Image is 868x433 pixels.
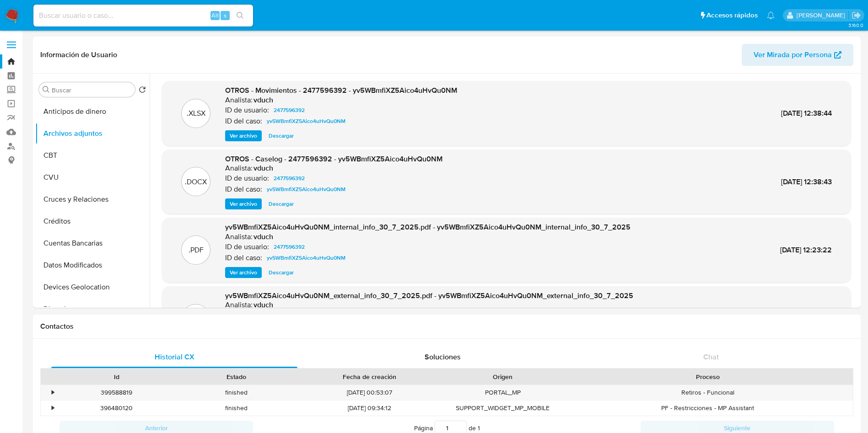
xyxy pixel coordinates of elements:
p: ID de usuario: [225,174,269,183]
button: Buscar [43,86,50,93]
div: Id [63,372,170,381]
input: Buscar [52,86,131,94]
div: PORTAL_MP [443,385,563,400]
button: Ver archivo [225,198,262,209]
h6: vduch [253,96,273,105]
p: Analista: [225,96,253,105]
a: Notificaciones [767,11,775,19]
p: ID del caso: [225,253,262,262]
div: [DATE] 09:34:12 [297,401,443,416]
span: Accesos rápidos [706,11,758,20]
span: Historial CX [155,352,194,362]
span: yv5WBmfiXZ5Aico4uHvQu0NM [267,184,345,195]
span: [DATE] 12:23:22 [780,245,832,255]
span: Soluciones [425,352,461,362]
h1: Información de Usuario [40,50,117,59]
div: Origen [449,372,556,381]
input: Buscar usuario o caso... [33,10,253,21]
div: finished [177,385,297,400]
p: Analista: [225,300,253,310]
span: yv5WBmfiXZ5Aico4uHvQu0NM_internal_info_30_7_2025.pdf - yv5WBmfiXZ5Aico4uHvQu0NM_internal_info_30_... [225,222,631,232]
span: OTROS - Caselog - 2477596392 - yv5WBmfiXZ5Aico4uHvQu0NM [225,154,442,164]
p: ID de usuario: [225,242,269,251]
button: Descargar [264,198,298,209]
div: Estado [183,372,290,381]
div: • [52,388,54,397]
a: yv5WBmfiXZ5Aico4uHvQu0NM [263,184,349,195]
p: .DOCX [185,177,207,187]
span: yv5WBmfiXZ5Aico4uHvQu0NM [267,252,345,263]
a: 2477596392 [270,173,308,184]
div: • [52,404,54,412]
button: Anticipos de dinero [35,101,150,123]
p: ID del caso: [225,185,262,194]
button: Descargar [264,130,298,141]
span: Chat [703,352,719,362]
a: yv5WBmfiXZ5Aico4uHvQu0NM [263,116,349,127]
span: 2477596392 [274,105,305,116]
button: Cuentas Bancarias [35,232,150,254]
span: Ver Mirada por Persona [754,44,832,66]
button: Archivos adjuntos [35,123,150,144]
button: search-icon [231,9,249,22]
div: finished [177,401,297,416]
p: eliana.eguerrero@mercadolibre.com [797,11,848,20]
button: Direcciones [35,298,150,320]
a: 2477596392 [270,241,308,252]
button: CBT [35,144,150,166]
span: 1 [478,423,480,433]
button: CVU [35,166,150,188]
h1: Contactos [40,322,853,331]
button: Devices Geolocation [35,276,150,298]
span: 2477596392 [274,173,305,184]
button: Ver Mirada por Persona [742,44,853,66]
span: Descargar [269,268,294,277]
p: Analista: [225,232,253,241]
div: Proceso [569,372,846,381]
div: PF - Restricciones - MP Assistant [563,401,853,416]
p: .XLSX [187,108,205,118]
p: .PDF [189,245,204,255]
button: Datos Modificados [35,254,150,276]
button: Créditos [35,210,150,232]
div: [DATE] 00:53:07 [297,385,443,400]
button: Volver al orden por defecto [139,86,146,96]
button: Cruces y Relaciones [35,188,150,210]
button: Ver archivo [225,267,262,278]
p: ID del caso: [225,117,262,126]
span: [DATE] 12:38:44 [781,108,832,118]
a: Salir [852,11,861,20]
span: Descargar [269,131,294,140]
span: Ver archivo [230,131,257,140]
span: Ver archivo [230,199,257,208]
div: SUPPORT_WIDGET_MP_MOBILE [443,401,563,416]
span: Descargar [269,199,294,208]
div: 396480120 [57,401,177,416]
span: OTROS - Movimientos - 2477596392 - yv5WBmfiXZ5Aico4uHvQu0NM [225,85,457,96]
span: [DATE] 12:38:43 [781,176,832,187]
span: Alt [211,11,219,20]
p: Analista: [225,164,253,173]
button: Ver archivo [225,130,262,141]
div: Fecha de creación [303,372,437,381]
span: Ver archivo [230,268,257,277]
h6: vduch [253,232,273,241]
div: Retiros - Funcional [563,385,853,400]
h6: vduch [253,164,273,173]
p: ID de usuario: [225,106,269,115]
span: yv5WBmfiXZ5Aico4uHvQu0NM_external_info_30_7_2025.pdf - yv5WBmfiXZ5Aico4uHvQu0NM_external_info_30_... [225,290,633,301]
a: 2477596392 [270,105,308,116]
span: s [224,11,226,20]
h6: vduch [253,300,273,310]
div: 399588819 [57,385,177,400]
a: yv5WBmfiXZ5Aico4uHvQu0NM [263,252,349,263]
button: Descargar [264,267,298,278]
span: 2477596392 [274,241,305,252]
span: yv5WBmfiXZ5Aico4uHvQu0NM [267,116,345,127]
